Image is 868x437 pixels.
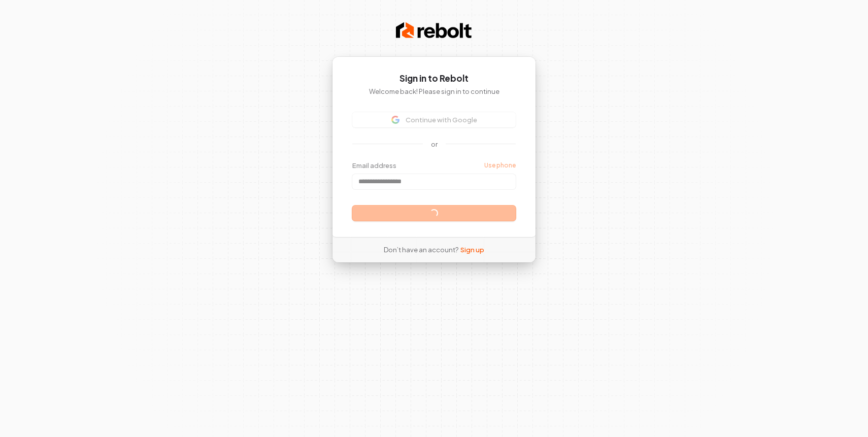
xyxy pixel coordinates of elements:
[431,140,438,149] p: or
[396,20,472,41] img: Rebolt Logo
[460,245,484,254] a: Sign up
[352,73,516,85] h1: Sign in to Rebolt
[384,245,458,254] span: Don’t have an account?
[352,87,516,96] p: Welcome back! Please sign in to continue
